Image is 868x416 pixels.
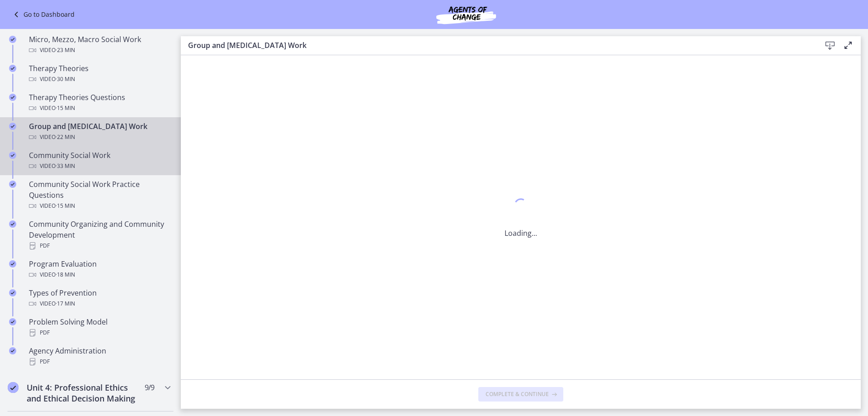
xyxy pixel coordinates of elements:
span: · 30 min [56,74,75,85]
div: Community Social Work Practice Questions [29,179,170,211]
div: Therapy Theories Questions [29,92,170,114]
div: Types of Prevention [29,287,170,309]
div: Micro, Mezzo, Macro Social Work [29,34,170,56]
div: Problem Solving Model [29,316,170,338]
h3: Group and [MEDICAL_DATA] Work [188,40,807,51]
i: Completed [9,289,16,296]
i: Completed [9,318,16,325]
div: Video [29,298,170,309]
i: Completed [9,123,16,130]
span: 9 / 9 [145,382,154,393]
p: Loading... [505,228,537,239]
div: Video [29,103,170,114]
div: Video [29,132,170,143]
span: · 18 min [56,269,75,280]
div: Community Social Work [29,150,170,172]
button: Complete & continue [478,387,563,402]
div: PDF [29,240,170,251]
div: Agency Administration [29,345,170,367]
i: Completed [9,220,16,228]
i: Completed [9,36,16,43]
div: PDF [29,327,170,338]
div: Video [29,269,170,280]
span: · 17 min [56,298,75,309]
span: · 23 min [56,45,75,56]
i: Completed [9,152,16,159]
div: Video [29,45,170,56]
span: · 33 min [56,161,75,172]
i: Completed [9,260,16,268]
i: Completed [9,181,16,188]
i: Completed [9,347,16,354]
h2: Unit 4: Professional Ethics and Ethical Decision Making [27,382,137,404]
div: Therapy Theories [29,63,170,85]
img: Agents of Change [412,4,520,25]
span: · 15 min [56,201,75,211]
div: Program Evaluation [29,258,170,280]
div: Video [29,201,170,211]
i: Completed [9,94,16,101]
span: · 22 min [56,132,75,143]
a: Go to Dashboard [11,9,75,20]
div: PDF [29,356,170,367]
div: Video [29,161,170,172]
div: Group and [MEDICAL_DATA] Work [29,121,170,143]
i: Completed [9,65,16,72]
span: Complete & continue [486,391,549,398]
div: Community Organizing and Community Development [29,219,170,251]
div: Video [29,74,170,85]
i: Completed [8,382,19,393]
span: · 15 min [56,103,75,114]
div: 1 [505,196,537,217]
